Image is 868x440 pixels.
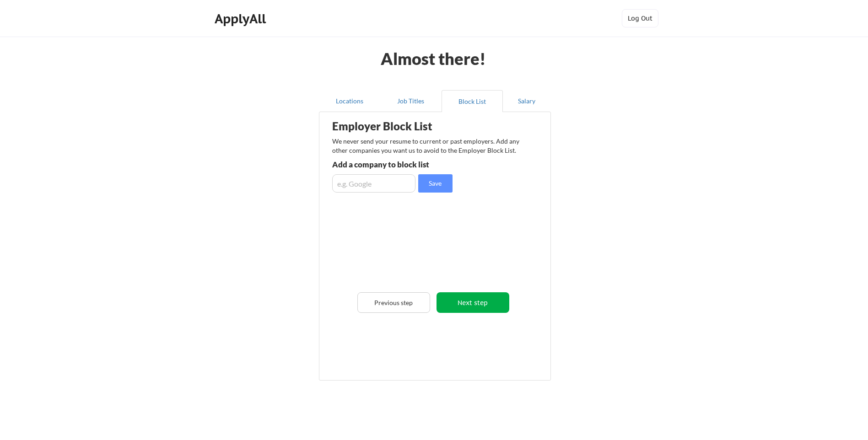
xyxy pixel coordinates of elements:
div: Employer Block List [332,121,476,132]
input: e.g. Google [332,174,415,193]
button: Save [418,174,453,193]
button: Previous step [357,292,430,313]
button: Log Out [622,9,658,27]
button: Block List [442,90,503,112]
button: Locations [319,90,380,112]
div: Add a company to block list [332,161,466,168]
div: Almost there! [370,50,497,67]
button: Salary [503,90,551,112]
div: ApplyAll [215,11,269,27]
button: Next step [437,292,509,313]
button: Job Titles [380,90,442,112]
div: We never send your resume to current or past employers. Add any other companies you want us to av... [332,137,525,155]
